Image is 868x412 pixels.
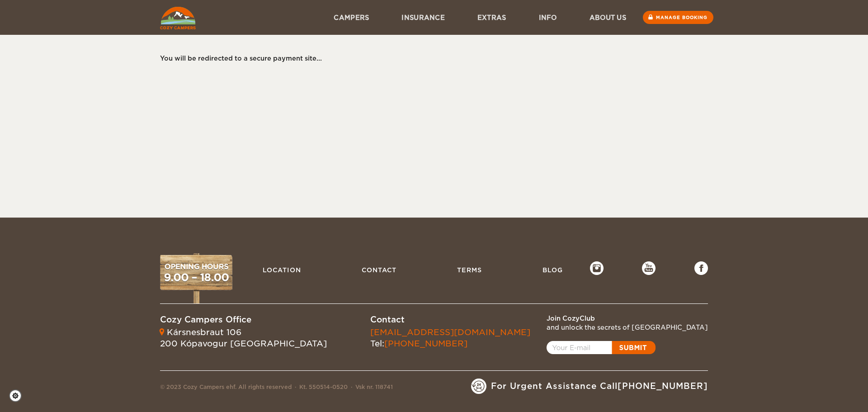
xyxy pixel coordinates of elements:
[160,383,393,394] div: © 2023 Cozy Campers ehf. All rights reserved Kt. 550514-0520 Vsk nr. 118741
[160,7,196,29] img: Cozy Campers
[547,323,708,332] div: and unlock the secrets of [GEOGRAPHIC_DATA]
[618,381,708,391] a: [PHONE_NUMBER]
[160,314,327,326] div: Cozy Campers Office
[370,327,530,350] div: Tel:
[9,389,28,402] a: Cookie settings
[547,314,708,323] div: Join CozyClub
[370,327,530,337] a: [EMAIL_ADDRESS][DOMAIN_NAME]
[643,11,713,24] a: Manage booking
[258,261,306,279] a: Location
[547,341,656,354] a: Open popup
[370,314,530,326] div: Contact
[491,380,708,392] span: For Urgent Assistance Call
[357,261,401,279] a: Contact
[160,54,699,63] div: You will be redirected to a secure payment site...
[538,261,567,279] a: Blog
[160,327,327,350] div: Kársnesbraut 106 200 Kópavogur [GEOGRAPHIC_DATA]
[384,339,467,348] a: [PHONE_NUMBER]
[453,261,486,279] a: Terms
